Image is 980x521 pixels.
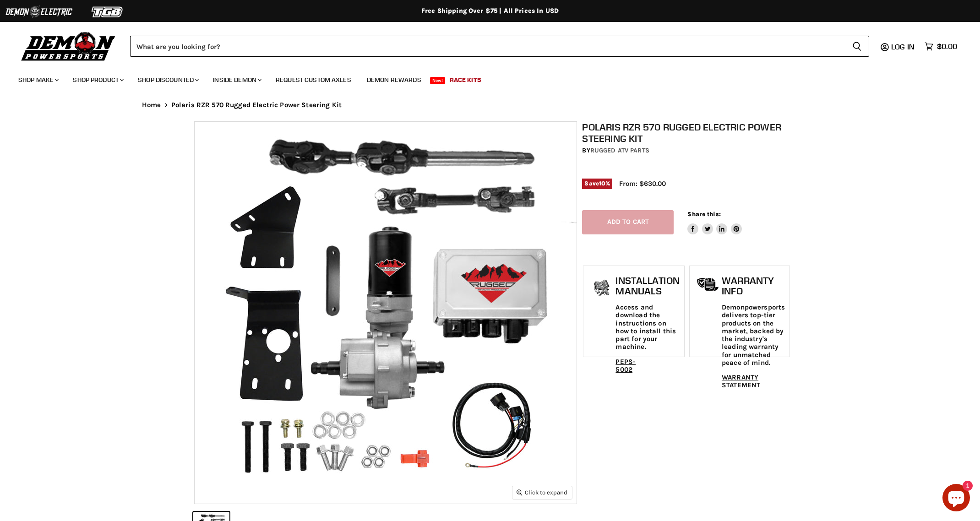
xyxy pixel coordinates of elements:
a: Request Custom Axles [269,71,358,89]
a: Demon Rewards [360,71,428,89]
a: Home [142,101,161,109]
img: IMAGE [195,122,577,504]
img: warranty-icon.png [697,277,719,292]
p: Access and download the instructions on how to install this part for your machine. [615,304,679,351]
img: Demon Powersports [18,30,119,62]
span: From: $630.00 [619,179,666,188]
form: Product [130,36,869,57]
a: Shop Make [11,71,64,89]
h1: Warranty Info [722,275,785,297]
a: Rugged ATV Parts [590,147,649,154]
nav: Breadcrumbs [124,101,856,109]
a: WARRANTY STATEMENT [722,373,760,389]
a: PEPS-5002 [615,358,636,374]
span: Log in [891,42,915,51]
inbox-online-store-chat: Shopify online store chat [940,484,973,514]
aside: Share this: [687,210,742,234]
input: Search [130,36,845,57]
a: Race Kits [443,71,488,89]
button: Click to expand [512,486,572,499]
a: $0.00 [920,40,962,53]
p: Demonpowersports delivers top-tier products on the market, backed by the industry's leading warra... [722,304,785,367]
a: Shop Discounted [131,71,204,89]
h1: Polaris RZR 570 Rugged Electric Power Steering Kit [582,121,791,144]
span: Click to expand [517,489,567,496]
button: Search [845,36,869,57]
h1: Installation Manuals [615,275,679,297]
ul: Main menu [11,67,955,89]
span: 10 [599,180,605,187]
a: Shop Product [66,71,129,89]
span: Polaris RZR 570 Rugged Electric Power Steering Kit [171,101,342,109]
div: Free Shipping Over $75 | All Prices In USD [124,7,856,15]
div: by [582,146,791,156]
img: Demon Electric Logo 2 [5,3,73,21]
span: Share this: [687,211,720,217]
img: install_manual-icon.png [590,277,613,300]
span: New! [430,77,446,84]
img: TGB Logo 2 [73,3,142,21]
span: Save % [582,179,612,189]
a: Inside Demon [206,71,267,89]
a: Log in [887,43,920,51]
span: $0.00 [937,42,957,51]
